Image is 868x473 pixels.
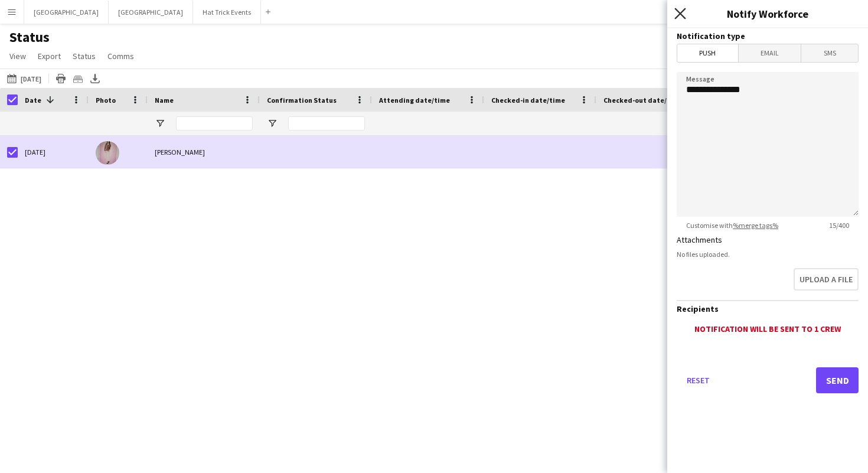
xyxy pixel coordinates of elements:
[801,44,858,62] span: SMS
[491,96,565,105] span: Checked-in date/time
[71,71,85,86] app-action-btn: Crew files as ZIP
[155,148,205,156] span: [PERSON_NAME]
[733,221,778,230] a: %merge tags%
[107,51,134,61] span: Comms
[38,51,61,61] span: Export
[677,44,738,62] span: Push
[18,136,89,168] div: [DATE]
[677,304,859,314] h3: Recipients
[820,221,859,230] span: 15 / 400
[193,1,261,24] button: Hat Trick Events
[54,71,68,86] app-action-btn: Print
[739,44,801,62] span: Email
[677,221,788,230] span: Customise with
[677,250,859,259] div: No files uploaded.
[288,116,365,131] input: Confirmation Status Filter Input
[25,96,41,105] span: Date
[88,71,102,86] app-action-btn: Export XLSX
[677,367,719,393] button: Reset
[73,51,96,61] span: Status
[5,71,44,86] button: [DATE]
[5,48,31,64] a: View
[9,51,26,61] span: View
[677,324,859,334] div: Notification will be sent to 1 crew
[603,96,683,105] span: Checked-out date/time
[155,118,165,129] button: Open Filter Menu
[667,6,868,21] h3: Notify Workforce
[677,31,859,41] h3: Notification type
[794,268,859,291] button: Upload a file
[176,116,253,131] input: Name Filter Input
[96,96,116,105] span: Photo
[103,48,139,64] a: Comms
[267,96,337,105] span: Confirmation Status
[816,367,859,393] button: Send
[24,1,109,24] button: [GEOGRAPHIC_DATA]
[96,141,119,165] img: Diana Priceless
[677,234,722,245] label: Attachments
[109,1,193,24] button: [GEOGRAPHIC_DATA]
[267,118,278,129] button: Open Filter Menu
[379,96,450,105] span: Attending date/time
[33,48,66,64] a: Export
[155,96,174,105] span: Name
[68,48,100,64] a: Status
